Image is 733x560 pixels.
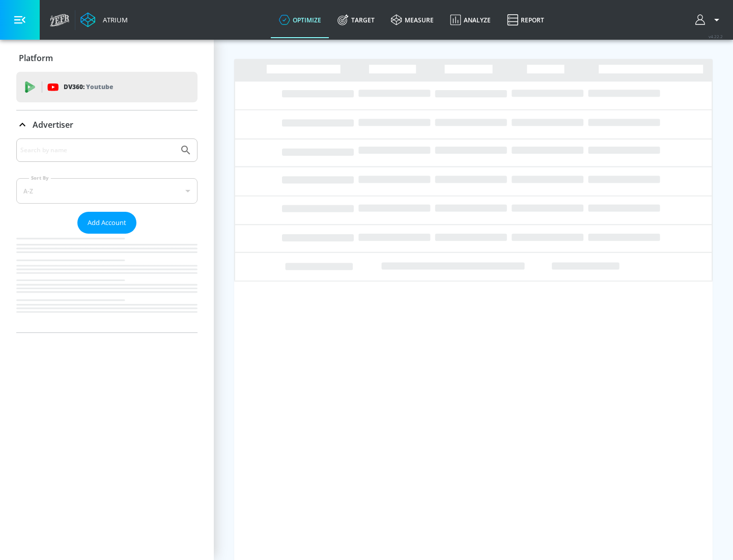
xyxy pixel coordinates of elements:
input: Search by name [20,144,175,157]
a: Target [329,2,383,38]
p: Youtube [86,81,113,92]
div: A-Z [16,178,198,204]
p: Advertiser [33,119,73,130]
a: Atrium [80,12,128,27]
div: Advertiser [16,138,198,332]
label: Sort By [29,175,51,181]
span: v 4.22.2 [709,34,723,39]
p: DV360: [64,81,113,93]
button: Add Account [77,212,136,234]
a: measure [383,2,442,38]
div: Atrium [99,15,128,24]
a: Report [499,2,552,38]
nav: list of Advertiser [16,234,198,332]
a: Analyze [442,2,499,38]
div: Platform [16,44,198,72]
div: DV360: Youtube [16,72,198,102]
span: Add Account [88,217,126,229]
a: optimize [271,2,329,38]
p: Platform [19,52,53,64]
div: Advertiser [16,110,198,139]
